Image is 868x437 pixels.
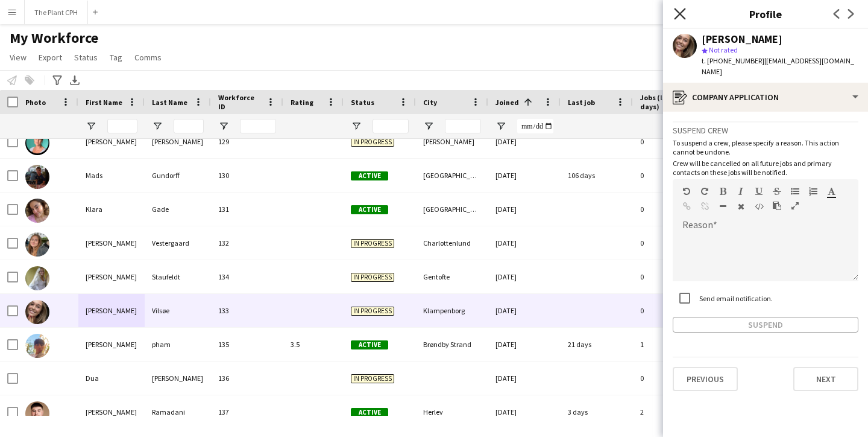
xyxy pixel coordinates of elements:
[34,49,67,65] a: Export
[291,98,313,107] span: Rating
[793,367,858,391] button: Next
[495,98,519,107] span: Joined
[488,294,561,327] div: [DATE]
[416,159,488,192] div: [GEOGRAPHIC_DATA]
[78,362,145,395] div: Dua
[10,29,98,47] span: My Workforce
[145,294,211,327] div: Vilsøe
[211,159,283,192] div: 130
[755,187,763,196] button: Underline
[174,119,204,133] input: Last Name Filter Input
[755,202,763,211] button: HTML Code
[10,52,27,63] span: View
[211,328,283,361] div: 135
[25,401,49,426] img: Amir Ramadani
[211,362,283,395] div: 136
[488,193,561,226] div: [DATE]
[351,121,362,132] button: Open Filter Menu
[416,294,488,327] div: Klampenborg
[218,93,262,111] span: Workforce ID
[69,49,102,65] a: Status
[5,49,31,65] a: View
[152,121,163,132] button: Open Filter Menu
[78,328,145,361] div: [PERSON_NAME]
[39,52,62,63] span: Export
[351,239,394,248] span: In progress
[25,300,49,324] img: Ingrid Vilsøe
[211,395,283,429] div: 137
[702,56,764,65] span: t. [PHONE_NUMBER]
[218,121,229,132] button: Open Filter Menu
[351,374,394,383] span: In progress
[700,187,709,196] button: Redo
[697,293,773,302] label: Send email notification.
[773,201,781,211] button: Paste as plain text
[145,260,211,293] div: Staufeldt
[633,362,711,395] div: 0
[25,334,49,358] img: kevin pham
[488,125,561,158] div: [DATE]
[488,159,561,192] div: [DATE]
[78,226,145,260] div: [PERSON_NAME]
[568,98,595,107] span: Last job
[709,45,738,54] span: Not rated
[673,159,858,177] p: Crew will be cancelled on all future jobs and primary contacts on these jobs will be notified.
[25,199,49,223] img: Klara Gade
[211,226,283,260] div: 132
[561,328,633,361] div: 21 days
[702,56,854,76] span: | [EMAIL_ADDRESS][DOMAIN_NAME]
[561,159,633,192] div: 106 days
[488,260,561,293] div: [DATE]
[663,6,868,22] h3: Profile
[640,93,690,111] span: Jobs (last 90 days)
[416,193,488,226] div: [GEOGRAPHIC_DATA]
[107,119,137,133] input: First Name Filter Input
[78,159,145,192] div: Mads
[152,98,187,107] span: Last Name
[25,1,88,24] button: The Plant CPH
[351,171,388,180] span: Active
[737,187,745,196] button: Italic
[416,328,488,361] div: Brøndby Strand
[211,193,283,226] div: 131
[25,232,49,257] img: Katrine Vestergaard
[240,119,276,133] input: Workforce ID Filter Input
[134,52,162,63] span: Comms
[351,408,388,417] span: Active
[110,52,122,63] span: Tag
[145,159,211,192] div: Gundorff
[673,125,858,136] h3: Suspend crew
[633,125,711,158] div: 0
[791,187,799,196] button: Unordered List
[78,125,145,158] div: [PERSON_NAME]
[50,73,64,88] app-action-btn: Advanced filters
[78,193,145,226] div: Klara
[351,307,394,316] span: In progress
[78,395,145,429] div: [PERSON_NAME]
[78,294,145,327] div: [PERSON_NAME]
[737,202,745,211] button: Clear Formatting
[373,119,409,133] input: Status Filter Input
[145,362,211,395] div: [PERSON_NAME]
[488,395,561,429] div: [DATE]
[78,260,145,293] div: [PERSON_NAME]
[416,226,488,260] div: Charlottenlund
[445,119,481,133] input: City Filter Input
[561,395,633,429] div: 3 days
[416,395,488,429] div: Herlev
[719,202,727,211] button: Horizontal Line
[351,340,388,349] span: Active
[633,395,711,429] div: 2
[86,121,96,132] button: Open Filter Menu
[25,131,49,155] img: Maren Hansen
[283,328,344,361] div: 3.5
[488,362,561,395] div: [DATE]
[211,125,283,158] div: 129
[827,187,835,196] button: Text Color
[68,73,82,88] app-action-btn: Export XLSX
[145,328,211,361] div: pham
[416,125,488,158] div: [PERSON_NAME]
[673,138,858,156] p: To suspend a crew, please specify a reason. This action cannot be undone.
[145,226,211,260] div: Vestergaard
[74,52,98,63] span: Status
